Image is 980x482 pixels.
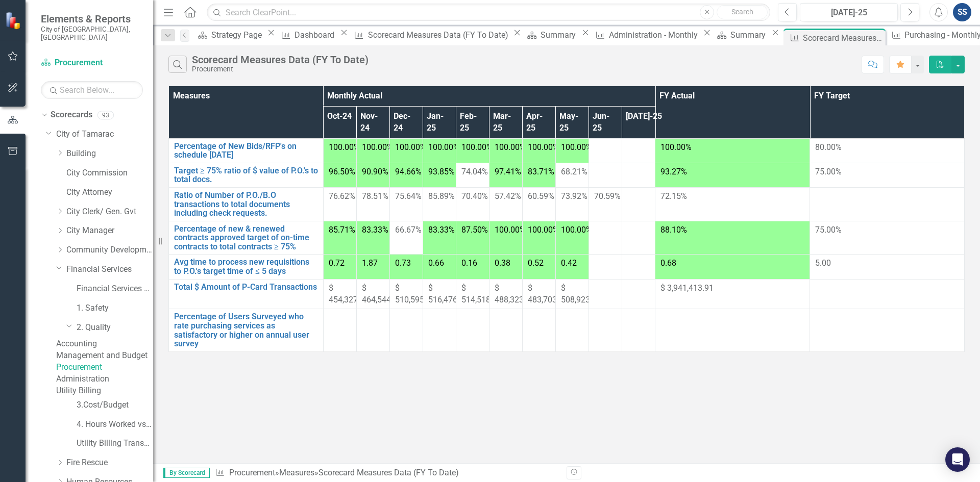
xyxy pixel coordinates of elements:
span: 0.73 [395,258,411,268]
span: 73.92% [561,191,587,201]
div: » » [215,467,559,479]
span: 83.33% [362,225,388,235]
td: Double-Click to Edit Right Click for Context Menu [169,138,324,163]
span: Search [731,8,753,16]
span: $ 488,323.22 [495,283,535,305]
span: 100.00% [495,142,526,152]
span: 75.00% [815,225,842,235]
button: Search [717,5,768,19]
input: Search ClearPoint... [207,4,770,21]
span: $ 514,518.74 [461,283,502,305]
span: 100.00% [495,225,526,235]
a: Building [66,148,153,160]
a: City Commission [66,167,153,179]
a: Procurement [56,362,153,373]
span: 85.89% [428,191,455,201]
div: Scorecard Measures Data (FY To Date) [803,32,883,44]
span: $ 454,327.87 [329,283,369,305]
span: 83.71% [528,167,554,176]
a: Percentage of New Bids/RFP's on schedule [DATE] [174,142,318,160]
a: Strategy Page [194,29,265,41]
div: Dashboard [295,29,337,41]
span: By Scorecard [163,468,210,478]
span: 93.85% [428,167,455,176]
a: 1. Safety [77,302,153,314]
span: 70.40% [461,191,488,201]
a: Financial Services Scorecard [77,283,153,295]
a: 2. Quality [77,322,153,334]
span: 94.66% [395,167,422,176]
span: 100.00% [362,142,393,152]
a: Management and Budget [56,350,153,362]
span: $ 3,941,413.91 [660,283,714,293]
a: Utility Billing Transactional Survey [77,438,153,449]
span: 76.62% [329,191,355,201]
a: 4. Hours Worked vs Available hours [77,419,153,430]
input: Search Below... [41,81,143,99]
a: Percentage of new & renewed contracts approved target of on-time contracts to total contracts ≥ 75% [174,224,318,251]
span: 0.38 [495,258,510,268]
span: $ 508,923.79 [561,283,601,305]
div: Open Intercom Messenger [945,447,970,472]
a: Community Development [66,244,153,256]
span: 96.50% [329,167,355,176]
small: City of [GEOGRAPHIC_DATA], [GEOGRAPHIC_DATA] [41,25,143,42]
div: Summary [730,29,769,41]
a: City of Tamarac [56,129,153,140]
span: 93.27% [660,167,687,176]
span: 75.00% [815,167,842,176]
span: 0.66 [428,258,444,268]
span: 88.10% [660,225,687,235]
a: Summary [714,29,769,41]
span: $ 516,476.72 [428,283,469,305]
a: Target ≥ 75% ratio of $ value of P.O.'s to total docs. [174,166,318,184]
span: 0.42 [561,258,577,268]
span: 68.21% [561,167,587,176]
a: Total $ Amount of P-Card Transactions [174,283,318,292]
span: 100.00% [528,225,559,235]
span: 100.00% [395,142,426,152]
a: City Attorney [66,187,153,198]
span: 74.04% [461,167,488,176]
span: 100.00% [461,142,493,152]
span: 100.00% [660,142,692,152]
span: 5.00 [815,258,831,268]
span: 0.72 [329,258,345,268]
span: 0.16 [461,258,477,268]
img: ClearPoint Strategy [5,12,23,30]
td: Double-Click to Edit Right Click for Context Menu [169,279,324,309]
a: Scorecards [51,109,92,121]
span: 0.52 [528,258,544,268]
span: 0.68 [660,258,676,268]
span: 85.71% [329,225,355,235]
a: Procurement [41,57,143,69]
span: 97.41% [495,167,521,176]
span: 90.90% [362,167,388,176]
span: 57.42% [495,191,521,201]
span: 100.00% [528,142,559,152]
a: Financial Services [66,264,153,275]
div: Procurement [192,65,369,73]
button: SS [953,3,971,21]
span: 87.50% [461,225,488,235]
button: [DATE]-25 [800,3,898,21]
a: Dashboard [278,29,337,41]
a: Accounting [56,338,153,350]
span: 100.00% [561,142,592,152]
div: Scorecard Measures Data (FY To Date) [368,29,511,41]
a: Measures [279,468,314,477]
span: 100.00% [428,142,459,152]
span: 70.59% [594,191,621,201]
a: Utility Billing [56,385,153,397]
span: 60.59% [528,191,554,201]
div: 93 [97,111,114,119]
a: Administration [56,373,153,385]
span: 100.00% [329,142,360,152]
a: Percentage of Users Surveyed who rate purchasing services as satisfactory or higher on annual use... [174,312,318,348]
span: 75.64% [395,191,422,201]
a: Procurement [229,468,275,477]
span: $ 510,595.86 [395,283,435,305]
a: Avg time to process new requisitions to P.O.'s target time of ≤ 5 days [174,258,318,275]
td: Double-Click to Edit Right Click for Context Menu [169,187,324,221]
